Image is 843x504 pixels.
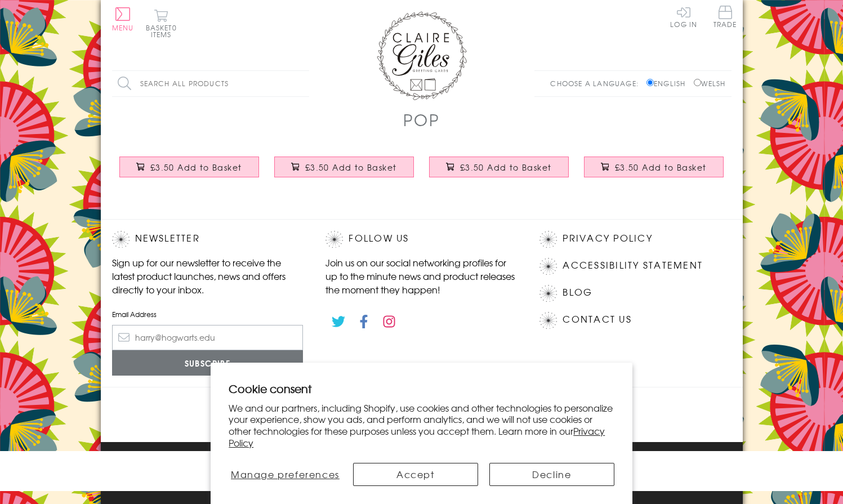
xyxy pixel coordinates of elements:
[112,309,304,319] label: Email Address
[229,463,341,486] button: Manage preferences
[670,6,697,28] a: Log In
[231,467,340,481] span: Manage preferences
[274,157,414,177] button: £3.50 Add to Basket
[112,325,304,350] input: harry@hogwarts.edu
[584,157,724,177] button: £3.50 Add to Basket
[229,424,605,449] a: Privacy Policy
[489,463,614,486] button: Decline
[151,23,177,39] span: 0 items
[403,108,439,131] h1: POP
[353,463,478,486] button: Accept
[713,6,737,28] span: Trade
[563,231,652,246] a: Privacy Policy
[422,148,577,197] a: Father's Day Card, Robot, I'm Glad You're My Dad £3.50 Add to Basket
[563,258,703,273] a: Accessibility Statement
[577,148,732,197] a: Father's Day Card, Happy Father's Day, Press for Beer £3.50 Add to Basket
[694,78,726,88] label: Welsh
[298,71,309,96] input: Search
[150,162,242,173] span: £3.50 Add to Basket
[646,79,654,86] input: English
[305,162,397,173] span: £3.50 Add to Basket
[377,11,467,100] img: Claire Giles Greetings Cards
[146,9,177,38] button: Basket0 items
[563,285,592,300] a: Blog
[229,381,614,396] h2: Cookie consent
[563,312,631,327] a: Contact Us
[713,6,737,30] a: Trade
[112,71,309,96] input: Search all products
[615,162,707,173] span: £3.50 Add to Basket
[112,148,267,197] a: Father's Day Card, Newspapers, Peace and Quiet and Newspapers £3.50 Add to Basket
[325,256,517,296] p: Join us on our social networking profiles for up to the minute news and product releases the mome...
[112,7,134,31] button: Menu
[429,157,569,177] button: £3.50 Add to Basket
[325,231,517,248] h2: Follow Us
[112,231,304,248] h2: Newsletter
[119,157,259,177] button: £3.50 Add to Basket
[229,402,614,449] p: We and our partners, including Shopify, use cookies and other technologies to personalize your ex...
[112,23,134,33] span: Menu
[460,162,552,173] span: £3.50 Add to Basket
[550,78,644,88] p: Choose a language:
[646,78,691,88] label: English
[112,350,304,376] input: Subscribe
[267,148,422,197] a: Father's Day Card, Globe, Best Dad in the World £3.50 Add to Basket
[112,256,304,296] p: Sign up for our newsletter to receive the latest product launches, news and offers directly to yo...
[694,79,701,86] input: Welsh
